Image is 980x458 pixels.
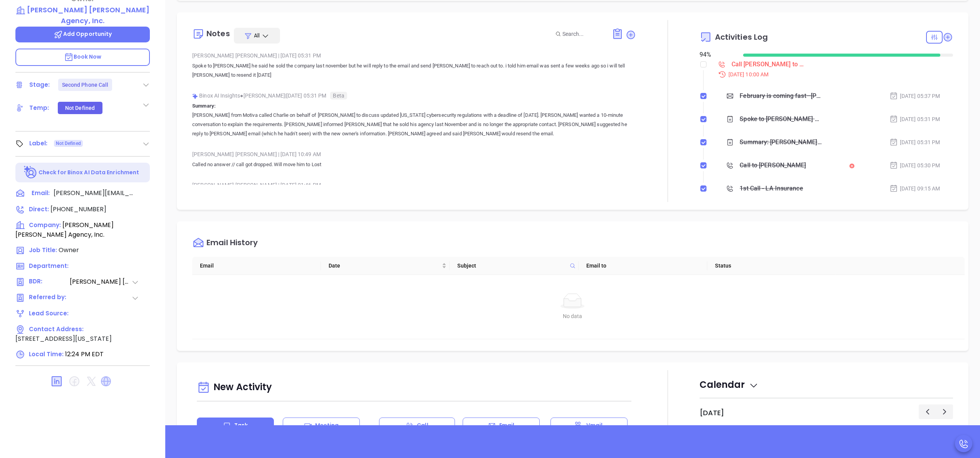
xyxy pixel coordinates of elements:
span: Direct : [29,205,49,213]
p: Vmail [586,421,603,429]
div: [DATE] 10:00 AM [713,70,953,79]
span: Referred by: [29,293,69,303]
input: Search... [562,30,603,38]
span: Date [329,261,440,270]
div: 94 % [700,50,734,59]
span: Job Title: [29,246,57,254]
div: Summary: [PERSON_NAME] from Motiva called Charlie on behalf of [PERSON_NAME] to discuss updated [... [740,136,822,148]
p: Call [417,421,428,429]
th: Date [321,257,450,275]
span: [PERSON_NAME] [PERSON_NAME] [70,277,131,287]
img: svg%3e [192,93,198,99]
span: Add Opportunity [54,30,112,38]
p: Meeting [315,421,339,429]
span: Subject [457,261,566,270]
p: Called no answer // call got dropped. Will move him to Lost [192,160,636,169]
span: 12:24 PM EDT [65,350,104,359]
span: Activities Log [715,33,768,41]
p: [PERSON_NAME] from Motiva called Charlie on behalf of [PERSON_NAME] to discuss updated [US_STATE]... [192,111,636,138]
span: Company: [29,221,61,229]
div: [PERSON_NAME] [PERSON_NAME] [DATE] 01:46 PM [192,179,636,191]
div: Email History [206,239,258,249]
button: Previous day [919,404,936,419]
div: Spoke to [PERSON_NAME] he said he sold the company last november but he will reply to the email a... [740,113,822,125]
b: Summary: [192,103,216,109]
div: Notes [206,30,230,37]
p: Email [499,421,515,429]
span: Beta [330,92,347,99]
div: Binox AI Insights [PERSON_NAME] | [DATE] 05:31 PM [192,90,636,101]
button: Next day [936,404,953,419]
p: Task [234,421,248,429]
div: February is coming fast—[PERSON_NAME] [PERSON_NAME] Agency, Inc. be compliant? [740,90,822,102]
div: [DATE] 05:31 PM [889,138,940,146]
div: Label: [29,138,48,149]
p: Spoke to [PERSON_NAME] he said he sold the company last november but he will reply to the email a... [192,61,636,80]
div: New Activity [197,378,631,397]
div: Stage: [29,79,50,91]
span: ● [240,93,243,99]
div: Not Defined [65,102,95,114]
div: [DATE] 05:30 PM [889,161,940,170]
img: Ai-Enrich-DaqCidB-.svg [24,166,37,179]
span: | [278,182,279,188]
div: Call to [PERSON_NAME] [740,160,806,171]
div: [DATE] 05:31 PM [889,115,940,123]
div: [PERSON_NAME] [PERSON_NAME] [DATE] 05:31 PM [192,50,636,61]
div: [DATE] 05:37 PM [889,92,940,100]
p: Check for Binox AI Data Enrichment [39,168,139,177]
div: No data [201,312,943,320]
span: [PHONE_NUMBER] [50,205,106,214]
div: [DATE] 09:15 AM [889,184,940,193]
span: Owner [59,246,79,254]
span: All [254,32,260,39]
span: Local Time: [29,350,64,358]
span: | [278,151,279,157]
span: Book Now [64,53,102,61]
div: Temp: [29,102,49,114]
th: Email [192,257,321,275]
span: Department: [29,262,69,270]
th: Email to [579,257,707,275]
div: Second Phone Call [62,79,109,91]
span: | [278,52,279,59]
span: Contact Address: [29,325,84,333]
h2: [DATE] [700,409,724,417]
span: [PERSON_NAME] [PERSON_NAME] Agency, Inc. [15,221,114,239]
span: Lead Source: [29,309,69,317]
span: [PERSON_NAME][EMAIL_ADDRESS][DOMAIN_NAME] [54,189,134,198]
span: Not Defined [56,139,81,148]
span: [STREET_ADDRESS][US_STATE] [15,334,112,343]
div: Call [PERSON_NAME] to follow up [732,59,805,70]
span: Email: [32,189,50,199]
div: 1st Call - LA Insurance [740,183,803,194]
span: Calendar [700,378,758,391]
div: [PERSON_NAME] [PERSON_NAME] [DATE] 10:49 AM [192,148,636,160]
span: BDR: [29,277,69,287]
a: [PERSON_NAME] [PERSON_NAME] Agency, Inc. [15,5,150,26]
th: Status [707,257,836,275]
